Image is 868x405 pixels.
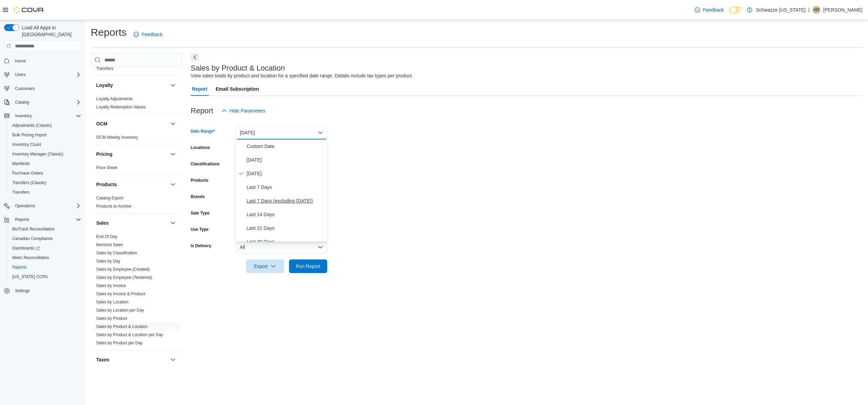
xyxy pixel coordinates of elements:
span: Customers [15,86,35,91]
span: Dashboards [12,245,40,251]
span: Sales by Product [96,316,127,321]
span: Purchase Orders [12,170,43,176]
label: Locations [191,145,210,150]
span: Last 7 Days (excluding [DATE]) [247,197,324,205]
button: Home [1,56,84,65]
a: Sales by Product & Location [96,324,148,329]
button: Products [169,180,177,189]
a: Home [12,57,29,65]
a: Metrc Reconciliation [10,254,52,262]
span: Inventory Manager (Classic) [10,150,81,158]
a: Transfers [10,188,32,196]
span: Custom Date [247,142,324,150]
div: Austin Ronningen [812,6,821,14]
span: Metrc Reconciliation [12,255,49,260]
p: | [808,6,810,14]
span: Reports [10,263,81,271]
button: Next [191,53,199,61]
span: Users [15,72,26,77]
div: Select listbox [236,139,327,242]
a: Sales by Location [96,300,129,304]
h3: Sales by Product & Location [191,64,285,72]
button: OCM [96,120,168,127]
span: Feedback [142,31,162,38]
button: Manifests [7,159,84,168]
a: Sales by Employee (Tendered) [96,275,152,280]
a: Settings [12,287,32,295]
span: Manifests [12,161,30,166]
div: Pricing [91,164,183,175]
label: Use Type [191,227,208,232]
span: Export [250,259,280,273]
div: Taxes [91,369,183,388]
button: Canadian Compliance [7,234,84,243]
h1: Reports [91,26,127,39]
a: Adjustments (Classic) [10,121,55,130]
a: Feedback [131,28,165,41]
span: [DATE] [247,169,324,178]
span: Operations [15,203,35,209]
a: Products to Archive [96,204,131,209]
a: Purchase Orders [10,169,46,177]
h3: OCM [96,120,107,127]
a: BioTrack Reconciliation [10,225,58,233]
span: Manifests [10,160,81,168]
h3: Sales [96,220,109,226]
span: Bulk Pricing Import [12,132,47,138]
span: Transfers (Classic) [12,180,46,185]
button: BioTrack Reconciliation [7,224,84,234]
label: Is Delivery [191,243,211,249]
span: Itemized Sales [96,242,123,247]
a: Sales by Invoice & Product [96,291,145,296]
span: Loyalty Adjustments [96,96,133,102]
a: Inventory Manager (Classic) [10,150,66,158]
h3: Pricing [96,151,112,157]
button: Reports [12,215,32,224]
span: Transfers (Classic) [10,179,81,187]
button: Loyalty [169,81,177,89]
a: Sales by Product per Day [96,341,143,345]
button: Pricing [169,150,177,158]
button: Reports [1,215,84,224]
button: Transfers (Classic) [7,178,84,187]
button: OCM [169,120,177,128]
a: Sales by Product & Location per Day [96,332,163,337]
span: Sales by Location per Day [96,307,144,313]
span: Report [192,82,207,96]
span: Email Subscription [216,82,259,96]
button: Sales [96,220,168,226]
h3: Taxes [96,356,110,363]
button: Transfers [7,187,84,197]
span: [US_STATE] CCRS [12,274,48,280]
button: Loyalty [96,82,168,89]
button: Pricing [96,151,168,157]
button: Reports [7,262,84,272]
span: Sales by Product & Location per Day [96,332,163,337]
span: Home [15,58,26,64]
a: Catalog Export [96,196,123,200]
div: Sales [91,232,183,350]
a: Loyalty Adjustments [96,96,133,101]
span: Dashboards [10,244,81,252]
a: Loyalty Redemption Values [96,105,146,109]
a: Sales by Location per Day [96,308,144,313]
span: Reports [12,265,27,270]
span: Operations [12,202,81,210]
button: All [236,240,327,254]
span: OCM Weekly Inventory [96,135,138,140]
span: Last 7 Days [247,183,324,191]
span: Customers [12,84,81,93]
button: Inventory Manager (Classic) [7,149,84,159]
a: Transfers [96,66,113,71]
h3: Products [96,181,117,188]
h3: Report [191,107,213,115]
div: View sales totals by product and location for a specified date range. Details include tax types p... [191,72,413,79]
span: Settings [12,286,81,295]
a: OCM Weekly Inventory [96,135,138,140]
span: Inventory Count [10,140,81,149]
a: Dashboards [10,244,42,252]
span: Inventory Count [12,142,41,147]
span: Last 21 Days [247,224,324,232]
